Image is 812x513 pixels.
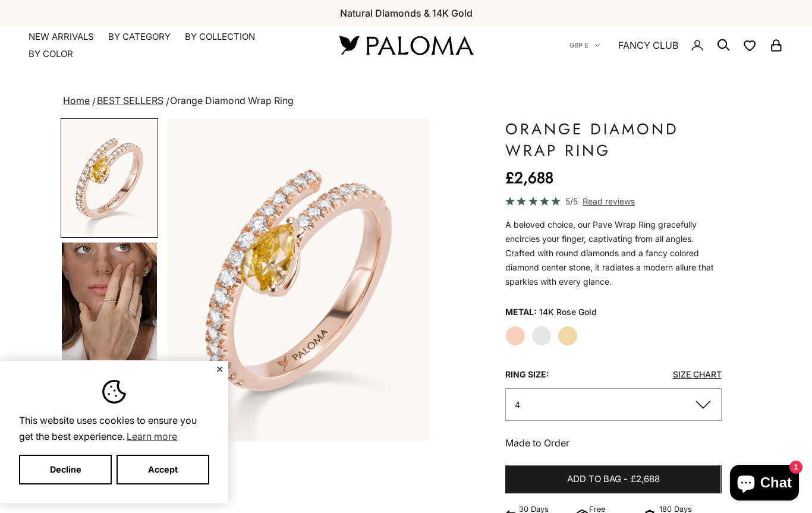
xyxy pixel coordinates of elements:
[515,399,520,410] span: 4
[505,366,549,383] legend: Ring Size:
[340,5,473,21] p: Natural Diamonds & 14K Gold
[170,95,294,106] span: Orange Diamond Wrap Ring
[117,455,209,484] button: Accept
[216,366,224,373] button: Close
[168,118,429,441] img: #RoseGold
[565,194,578,208] span: 5/5
[125,427,179,445] a: Learn more
[583,194,635,208] span: Read reviews
[505,166,553,190] sale-price: £2,688
[505,465,721,494] button: Add to bag-£2,688
[19,413,209,445] span: This website uses cookies to ensure you get the best experience.
[505,435,721,451] p: Made to Order
[569,40,600,51] button: GBP £
[102,380,126,404] img: Cookie banner
[726,465,802,503] inbox-online-store-chat: Shopify online store chat
[505,303,537,321] legend: Metal:
[569,40,588,51] span: GBP £
[97,95,163,106] a: BEST SELLERS
[62,119,157,237] img: #RoseGold
[505,194,721,208] a: 5/5 Read reviews
[505,218,721,289] div: A beloved choice, our Pave Wrap Ring gracefully encircles your finger, captivating from all angle...
[673,369,722,379] a: Size Chart
[63,95,90,106] a: Home
[61,241,158,361] button: Go to item 4
[19,455,112,484] button: Decline
[569,26,783,64] nav: Secondary navigation
[185,31,255,43] summary: By Collection
[61,93,751,109] nav: breadcrumbs
[61,118,158,238] button: Go to item 1
[567,472,621,487] span: Add to bag
[539,303,597,321] variant-option-value: 14K Rose Gold
[168,118,429,441] div: Item 1 of 18
[29,31,94,43] a: NEW ARRIVALS
[505,388,721,421] button: 4
[108,31,171,43] summary: By Category
[29,31,311,60] nav: Primary navigation
[631,472,660,487] span: £2,688
[505,118,721,161] h1: Orange Diamond Wrap Ring
[62,243,157,360] img: #YellowGold #RoseGold #WhiteGold
[29,48,73,60] summary: By Color
[618,37,678,53] a: FANCY CLUB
